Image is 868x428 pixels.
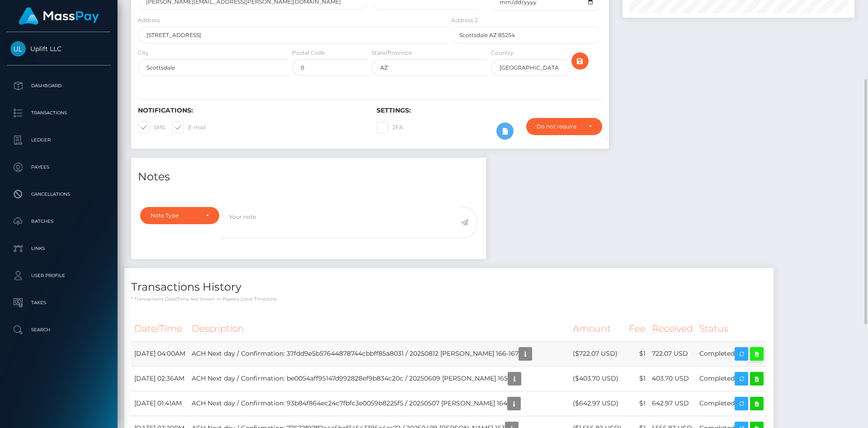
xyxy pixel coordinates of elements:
a: Links [7,237,111,260]
a: Search [7,319,111,341]
label: Postal Code [292,49,325,57]
div: Note Type [151,212,198,219]
label: City [138,49,149,57]
a: Ledger [7,129,111,151]
label: Address [138,16,160,24]
td: Completed [696,366,767,391]
p: Dashboard [10,79,107,93]
a: Dashboard [7,75,111,97]
th: Received [649,316,696,341]
label: E-mail [172,122,206,133]
p: Links [10,242,107,255]
span: Uplift LLC [7,45,111,53]
td: 642.97 USD [649,391,696,416]
td: [DATE] 02:36AM [131,366,189,391]
td: ($642.97 USD) [570,391,626,416]
p: Ledger [10,133,107,147]
p: Cancellations [10,188,107,201]
a: User Profile [7,264,111,287]
p: Taxes [10,296,107,310]
td: $1 [626,366,649,391]
th: Date/Time [131,316,189,341]
p: Batches [10,215,107,228]
label: SMS [138,122,165,133]
td: ($722.07 USD) [570,341,626,366]
h6: Notifications: [138,107,363,114]
td: $1 [626,341,649,366]
p: Payees [10,160,107,174]
label: 2FA [377,122,403,133]
h6: Settings: [377,107,602,114]
label: Country [491,49,514,57]
a: Cancellations [7,183,111,206]
a: Taxes [7,292,111,314]
p: User Profile [10,269,107,282]
p: Transactions [10,106,107,120]
label: Address 2 [451,16,478,24]
h4: Transactions History [131,279,767,295]
img: MassPay Logo [19,7,99,25]
p: Search [10,323,107,337]
th: Fee [626,316,649,341]
th: Status [696,316,767,341]
td: [DATE] 01:41AM [131,391,189,416]
th: Amount [570,316,626,341]
img: Uplift LLC [10,41,26,56]
p: * Transactions date/time are shown in payee's local timezone [131,296,767,302]
td: ACH Next day / Confirmation: 37fdd9e5b57644878744cbbff85a8031 / 20250812 [PERSON_NAME] 166-167 [189,341,570,366]
td: 403.70 USD [649,366,696,391]
a: Batches [7,210,111,233]
button: Do not require [526,118,602,135]
td: 722.07 USD [649,341,696,366]
label: State/Province [372,49,412,57]
td: ACH Next day / Confirmation: 93b84f864ec24c7fbfc3e0059b8225f5 / 20250507 [PERSON_NAME] 164 [189,391,570,416]
td: Completed [696,391,767,416]
th: Description [189,316,570,341]
td: $1 [626,391,649,416]
td: [DATE] 04:00AM [131,341,189,366]
a: Transactions [7,102,111,124]
h4: Notes [138,169,479,185]
a: Payees [7,156,111,179]
td: ($403.70 USD) [570,366,626,391]
div: Do not require [537,123,581,130]
td: Completed [696,341,767,366]
td: ACH Next day / Confirmation: be0054aff95147d992828ef9b834c20c / 20250609 [PERSON_NAME] 165 [189,366,570,391]
button: Note Type [140,207,219,224]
